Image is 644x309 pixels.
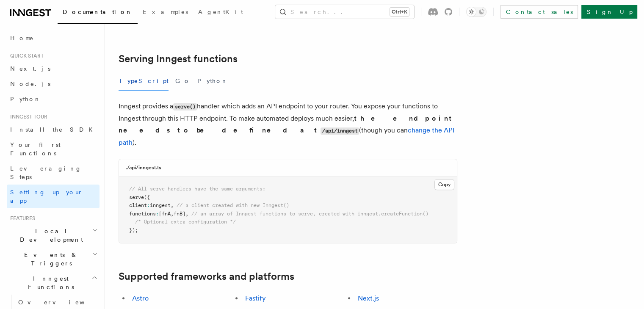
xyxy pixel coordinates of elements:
a: Serving Inngest functions [119,53,238,65]
p: Inngest provides a handler which adds an API endpoint to your router. You expose your functions t... [119,100,457,149]
span: }); [129,227,138,233]
span: Local Development [7,227,92,244]
a: Next.js [358,294,379,302]
button: Search...Ctrl+K [275,5,414,19]
button: TypeScript [119,72,169,91]
a: Fastify [245,294,266,302]
a: Astro [132,294,149,302]
span: Events & Triggers [7,251,92,268]
span: serve [129,194,144,200]
a: Documentation [58,3,138,24]
span: Inngest Functions [7,274,91,291]
span: Documentation [63,8,133,15]
button: Toggle dark mode [466,7,486,17]
span: : [156,211,159,217]
a: Install the SDK [7,122,100,137]
a: Home [7,30,100,46]
span: Python [10,96,41,102]
span: Your first Functions [10,141,61,157]
span: // a client created with new Inngest() [177,202,289,208]
span: client [129,202,147,208]
span: AgentKit [198,8,243,15]
span: , [185,211,188,217]
a: Leveraging Steps [7,161,100,185]
span: Examples [143,8,188,15]
a: Contact sales [500,5,578,19]
span: Features [7,215,35,222]
code: serve() [173,103,197,110]
span: Home [10,34,34,42]
span: // an array of Inngest functions to serve, created with inngest.createFunction() [191,211,428,217]
a: Setting up your app [7,185,100,208]
span: Inngest tour [7,113,47,120]
code: /api/inngest [321,127,359,135]
a: Your first Functions [7,137,100,161]
button: Inngest Functions [7,271,100,295]
button: Events & Triggers [7,247,100,271]
span: /* Optional extra configuration */ [135,219,236,225]
a: Node.js [7,76,100,91]
a: Examples [138,3,193,23]
span: inngest [150,202,171,208]
span: [fnA [159,211,171,217]
span: Next.js [10,65,50,72]
span: Node.js [10,80,50,87]
span: ({ [144,194,150,200]
span: , [171,211,174,217]
a: Sign Up [581,5,637,19]
kbd: Ctrl+K [390,8,409,16]
span: : [147,202,150,208]
span: , [171,202,174,208]
button: Python [197,72,228,91]
a: Python [7,91,100,107]
a: Supported frameworks and platforms [119,270,294,282]
span: Overview [18,299,105,306]
button: Copy [434,179,454,190]
span: Install the SDK [10,126,98,133]
h3: ./api/inngest.ts [126,164,161,171]
span: functions [129,211,156,217]
span: Setting up your app [10,189,83,204]
a: AgentKit [193,3,248,23]
button: Go [175,72,191,91]
span: Leveraging Steps [10,165,82,180]
span: Quick start [7,52,44,59]
a: Next.js [7,61,100,76]
span: // All serve handlers have the same arguments: [129,186,265,192]
button: Local Development [7,223,100,247]
span: fnB] [174,211,185,217]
